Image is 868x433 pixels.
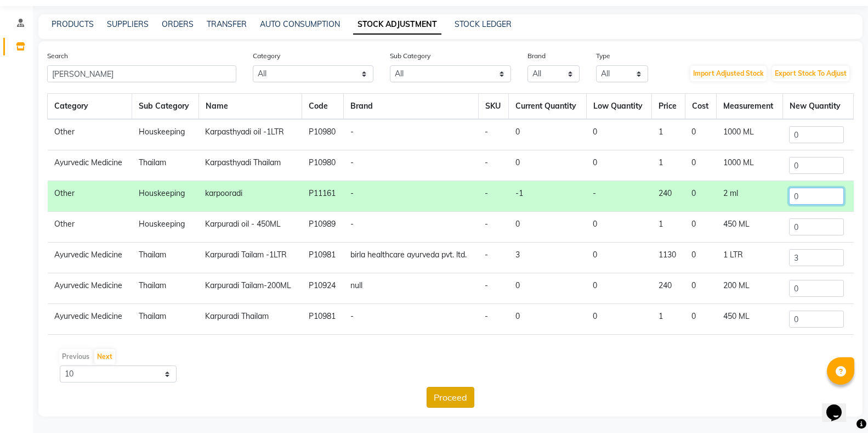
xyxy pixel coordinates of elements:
[48,273,132,304] td: Ayurvedic Medicine
[344,119,479,150] td: -
[344,150,479,181] td: -
[652,119,685,150] td: 1
[302,304,344,335] td: P10981
[353,15,441,35] a: STOCK ADJUSTMENT
[782,94,853,120] th: New Quantity
[652,243,685,273] td: 1130
[717,304,783,335] td: 450 ML
[302,181,344,212] td: P11161
[390,51,430,61] label: Sub Category
[685,212,716,243] td: 0
[652,181,685,212] td: 240
[48,119,132,150] td: Other
[198,181,302,212] td: karpooradi
[132,273,199,304] td: Thailam
[717,150,783,181] td: 1000 ML
[478,150,508,181] td: -
[586,304,652,335] td: 0
[48,243,132,273] td: Ayurvedic Medicine
[586,150,652,181] td: 0
[344,181,479,212] td: -
[478,181,508,212] td: -
[717,243,783,273] td: 1 LTR
[253,51,280,61] label: Category
[478,304,508,335] td: -
[685,94,716,120] th: Cost
[260,19,340,29] a: AUTO CONSUMPTION
[509,150,587,181] td: 0
[198,94,302,120] th: Name
[455,19,512,29] a: STOCK LEDGER
[822,389,857,422] iframe: chat widget
[652,212,685,243] td: 1
[132,181,199,212] td: Houskeeping
[162,19,194,29] a: ORDERS
[509,304,587,335] td: 0
[509,181,587,212] td: -1
[344,304,479,335] td: -
[652,304,685,335] td: 1
[344,94,479,120] th: Brand
[198,304,302,335] td: Karpuradi Thailam
[586,94,652,120] th: Low Quantity
[685,150,716,181] td: 0
[717,212,783,243] td: 450 ML
[302,243,344,273] td: P10981
[717,119,783,150] td: 1000 ML
[586,119,652,150] td: 0
[586,181,652,212] td: -
[717,181,783,212] td: 2 ml
[685,119,716,150] td: 0
[47,65,236,82] input: Search Product
[302,150,344,181] td: P10980
[48,212,132,243] td: Other
[302,212,344,243] td: P10989
[652,150,685,181] td: 1
[198,212,302,243] td: Karpuradi oil - 450ML
[527,51,546,61] label: Brand
[132,119,199,150] td: Houskeeping
[94,349,115,364] button: Next
[652,273,685,304] td: 240
[685,181,716,212] td: 0
[344,273,479,304] td: null
[772,66,849,81] button: Export Stock To Adjust
[427,387,474,408] button: Proceed
[344,212,479,243] td: -
[509,273,587,304] td: 0
[47,51,68,61] label: Search
[717,94,783,120] th: Measurement
[48,94,132,120] th: Category
[132,243,199,273] td: Thailam
[685,304,716,335] td: 0
[344,243,479,273] td: birla healthcare ayurveda pvt. ltd.
[132,304,199,335] td: Thailam
[198,243,302,273] td: Karpuradi Tailam -1LTR
[509,212,587,243] td: 0
[48,150,132,181] td: Ayurvedic Medicine
[52,19,94,29] a: PRODUCTS
[690,66,767,81] button: Import Adjusted Stock
[685,273,716,304] td: 0
[509,94,587,120] th: Current Quantity
[198,273,302,304] td: Karpuradi Tailam-200ML
[478,119,508,150] td: -
[302,94,344,120] th: Code
[132,94,199,120] th: Sub Category
[596,51,610,61] label: Type
[132,150,199,181] td: Thailam
[685,243,716,273] td: 0
[586,243,652,273] td: 0
[302,273,344,304] td: P10924
[302,119,344,150] td: P10980
[48,304,132,335] td: Ayurvedic Medicine
[478,243,508,273] td: -
[509,243,587,273] td: 3
[132,212,199,243] td: Houskeeping
[478,212,508,243] td: -
[198,150,302,181] td: Karpasthyadi Thailam
[107,19,149,29] a: SUPPLIERS
[48,181,132,212] td: Other
[478,273,508,304] td: -
[717,273,783,304] td: 200 ML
